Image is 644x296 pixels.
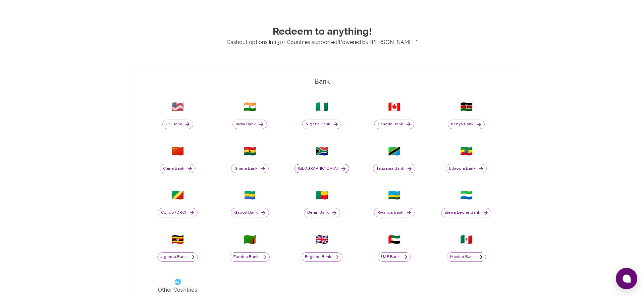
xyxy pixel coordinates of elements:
span: 🇸🇱 [460,189,473,201]
span: 🇬🇦 [244,189,256,201]
span: 🇨🇳 [171,145,184,157]
p: Redeem to anything! [121,26,523,37]
button: Kenya Bank [448,120,485,129]
span: 🇮🇳 [244,101,256,113]
span: 🇬🇧 [316,234,328,246]
button: Gabon Bank [231,208,269,217]
span: 🇹🇿 [388,145,400,157]
button: UAE Bank [378,252,411,262]
button: Ghana Bank [231,164,269,173]
button: Congo (DRC) [158,208,198,217]
span: 🇺🇬 [171,234,184,246]
button: Rwanda Bank [374,208,415,217]
button: US Bank [162,120,193,129]
span: 🇳🇬 [316,101,328,113]
button: Mexico Bank [447,252,486,262]
button: China Bank [160,164,196,173]
button: England Bank [302,252,342,262]
span: 🇦🇪 [388,234,400,246]
button: Canada Bank [374,120,414,129]
span: 🇪🇹 [460,145,473,157]
span: 🇨🇦 [388,101,400,113]
button: [GEOGRAPHIC_DATA] [294,164,349,173]
span: 🇰🇪 [460,101,473,113]
h3: Other Countries [158,286,197,294]
span: 🇷🇼 [388,189,400,201]
button: Nigeria Bank [302,120,341,129]
button: Ethiopia Bank [446,164,487,173]
button: India Bank [232,120,267,129]
span: 🇧🇯 [316,189,328,201]
h4: Bank [132,77,512,86]
button: Tanzania Bank [373,164,415,173]
button: Uganda Bank [157,252,198,262]
p: Cashout options in 130+ Countries supported! . * [121,38,523,46]
span: 🇨🇬 [171,189,184,201]
button: Benin Bank [304,208,340,217]
a: Powered by [PERSON_NAME] [339,39,414,45]
span: 🇲🇽 [460,234,473,246]
span: 🇿🇲 [244,234,256,246]
span: 🌐 [174,278,181,286]
span: 🇿🇦 [316,145,328,157]
span: 🇺🇸 [171,101,184,113]
span: 🇬🇭 [244,145,256,157]
button: Zambia Bank [230,252,270,262]
button: Open chat window [616,268,637,289]
button: Sierra Leone Bank [441,208,491,217]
